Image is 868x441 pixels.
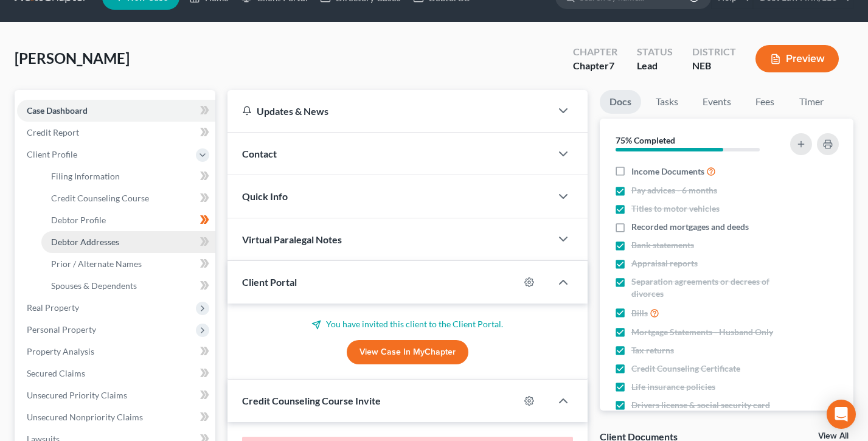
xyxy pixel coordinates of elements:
[41,231,215,253] a: Debtor Addresses
[616,135,675,145] strong: 75% Completed
[242,395,381,406] span: Credit Counseling Course Invite
[51,193,149,203] span: Credit Counseling Course
[631,221,749,233] span: Recorded mortgages and deeds
[41,275,215,297] a: Spouses & Dependents
[631,399,770,411] span: Drivers license & social security card
[51,237,119,247] span: Debtor Addresses
[242,105,536,117] div: Updates & News
[631,381,715,393] span: Life insurance policies
[631,165,704,178] span: Income Documents
[631,363,740,375] span: Credit Counseling Certificate
[646,90,688,114] a: Tasks
[242,234,342,245] span: Virtual Paralegal Notes
[51,280,137,291] span: Spouses & Dependents
[51,171,120,181] span: Filing Information
[27,346,94,356] span: Property Analysis
[17,363,215,384] a: Secured Claims
[790,90,833,114] a: Timer
[631,203,720,215] span: Titles to motor vehicles
[242,276,297,288] span: Client Portal
[637,59,673,73] div: Lead
[27,105,88,116] span: Case Dashboard
[631,276,780,300] span: Separation agreements or decrees of divorces
[600,90,641,114] a: Docs
[746,90,785,114] a: Fees
[41,187,215,209] a: Credit Counseling Course
[27,324,96,335] span: Personal Property
[27,302,79,313] span: Real Property
[27,412,143,422] span: Unsecured Nonpriority Claims
[573,59,617,73] div: Chapter
[27,368,85,378] span: Secured Claims
[609,60,614,71] span: 7
[631,239,694,251] span: Bank statements
[41,209,215,231] a: Debtor Profile
[51,259,142,269] span: Prior / Alternate Names
[827,400,856,429] div: Open Intercom Messenger
[242,190,288,202] span: Quick Info
[15,49,130,67] span: [PERSON_NAME]
[755,45,839,72] button: Preview
[693,90,741,114] a: Events
[17,341,215,363] a: Property Analysis
[27,390,127,400] span: Unsecured Priority Claims
[631,307,648,319] span: Bills
[347,340,468,364] a: View Case in MyChapter
[631,326,773,338] span: Mortgage Statements - Husband Only
[242,318,573,330] p: You have invited this client to the Client Portal.
[818,432,849,440] a: View All
[637,45,673,59] div: Status
[27,149,77,159] span: Client Profile
[631,344,674,356] span: Tax returns
[17,406,215,428] a: Unsecured Nonpriority Claims
[27,127,79,137] span: Credit Report
[51,215,106,225] span: Debtor Profile
[17,122,215,144] a: Credit Report
[242,148,277,159] span: Contact
[631,257,698,269] span: Appraisal reports
[692,59,736,73] div: NEB
[41,253,215,275] a: Prior / Alternate Names
[17,100,215,122] a: Case Dashboard
[41,165,215,187] a: Filing Information
[631,184,717,196] span: Pay advices - 6 months
[692,45,736,59] div: District
[573,45,617,59] div: Chapter
[17,384,215,406] a: Unsecured Priority Claims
